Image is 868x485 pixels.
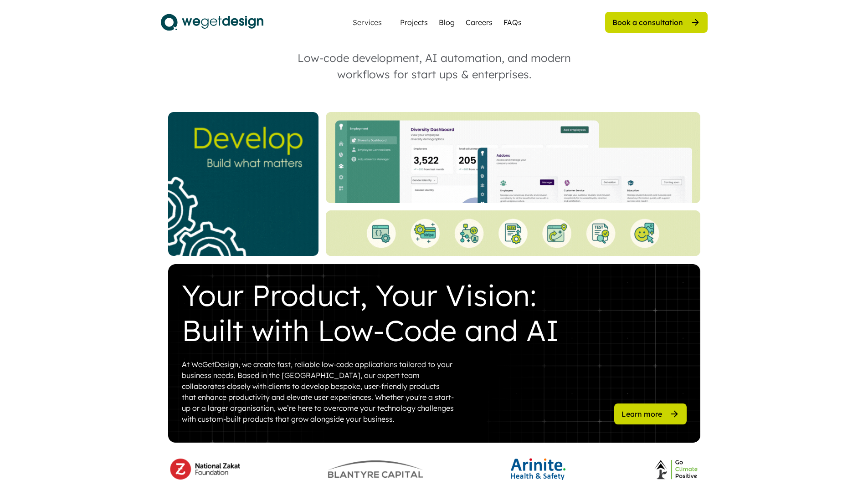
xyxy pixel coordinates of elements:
[503,17,522,28] a: FAQs
[439,17,455,28] a: Blog
[621,409,662,419] div: Learn more
[511,458,565,480] img: arinite_footer_logo.png.webp
[328,460,423,478] img: blantyre-capital-logo%201.png
[182,278,574,348] div: Your Product, Your Vision: Built with Low-Code and AI
[182,359,455,424] div: At WeGetDesign, we create fast, reliable low-code applications tailored to your business needs. B...
[170,459,240,480] img: Logo%20%282%29.png
[326,210,700,256] img: Bottom%20Landing%20%281%29.gif
[612,17,683,27] div: Book a consultation
[400,17,428,28] a: Projects
[279,50,589,82] div: Low-code development, AI automation, and modern workflows for start ups & enterprises.
[326,112,700,203] img: Website%20Landing%20%284%29.gif
[161,11,263,34] img: logo.svg
[168,112,318,256] img: _Website%20Square%20V2%20%282%29.gif
[349,19,385,26] div: Services
[653,458,699,480] img: images%20%281%29.png
[466,17,493,28] a: Careers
